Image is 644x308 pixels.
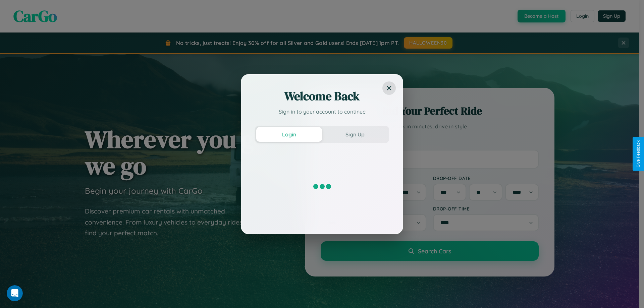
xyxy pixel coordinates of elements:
button: Sign Up [322,127,388,142]
button: Login [256,127,322,142]
iframe: Intercom live chat [7,285,23,301]
p: Sign in to your account to continue [255,108,389,116]
h2: Welcome Back [255,88,389,104]
div: Give Feedback [636,140,641,168]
